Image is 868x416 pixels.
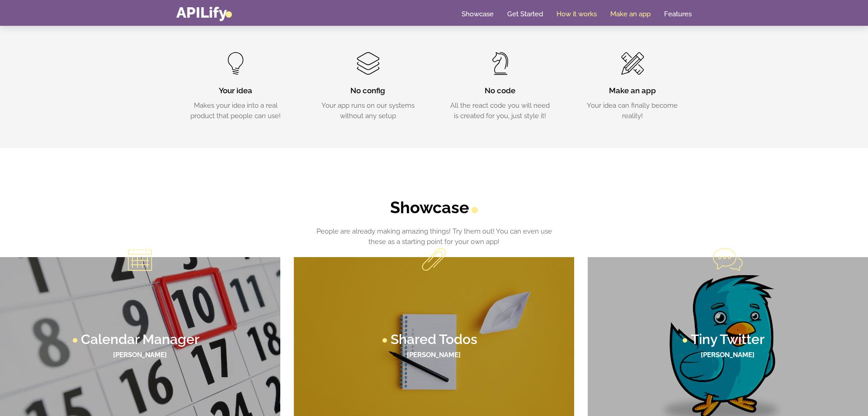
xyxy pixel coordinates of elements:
[597,351,859,359] h4: [PERSON_NAME]
[580,100,685,121] p: Your idea can finally become reality!
[391,333,477,346] h3: Shared Todos
[448,100,553,121] p: All the react code you will need is created for you, just style it!
[183,86,288,96] h3: Your idea
[309,226,560,247] p: People are already making amazing things! Try them out! You can even use these as a starting poin...
[580,86,685,96] h3: Make an app
[183,100,288,121] p: Makes your idea into a real product that people can use!
[316,86,421,96] h3: No config
[507,10,543,19] a: Get Started
[691,333,764,346] h3: Tiny Twitter
[309,198,560,217] h2: Showcase
[557,10,597,19] a: How it works
[9,351,271,359] h4: [PERSON_NAME]
[448,86,553,96] h3: No code
[664,10,692,19] a: Features
[462,10,494,19] a: Showcase
[316,100,421,121] p: Your app runs on our systems without any setup
[81,333,199,346] h3: Calendar Manager
[303,351,565,359] h4: [PERSON_NAME]
[176,4,232,21] a: APILify
[610,10,651,19] a: Make an app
